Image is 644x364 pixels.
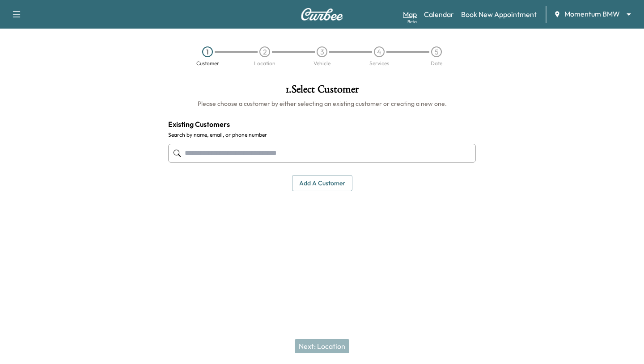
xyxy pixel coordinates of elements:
div: Beta [407,18,417,25]
h1: 1 . Select Customer [168,84,476,99]
h6: Please choose a customer by either selecting an existing customer or creating a new one. [168,99,476,108]
h4: Existing Customers [168,119,476,130]
div: Services [369,61,389,66]
a: MapBeta [403,9,417,20]
div: 3 [317,46,327,57]
div: 1 [202,46,213,57]
a: Calendar [424,9,454,20]
a: Book New Appointment [461,9,537,20]
label: Search by name, email, or phone number [168,131,476,138]
div: Location [254,61,275,66]
div: 2 [259,46,270,57]
button: Add a customer [292,175,352,192]
span: Momentum BMW [564,9,620,19]
div: Customer [196,61,219,66]
div: 5 [431,46,442,57]
div: Date [431,61,442,66]
img: Curbee Logo [301,8,343,21]
div: Vehicle [314,61,330,66]
div: 4 [374,46,385,57]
